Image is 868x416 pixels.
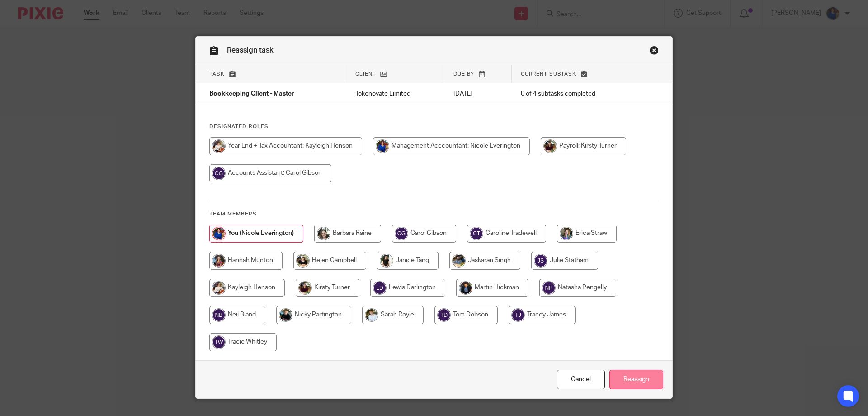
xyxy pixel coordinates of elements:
[209,210,659,218] h4: Team members
[512,83,636,105] td: 0 of 4 subtasks completed
[355,89,435,98] p: Tokenovate Limited
[227,47,274,54] span: Reassign task
[453,89,503,98] p: [DATE]
[355,72,376,77] span: Client
[453,72,474,77] span: Due by
[209,91,294,97] span: Bookkeeping Client - Master
[209,72,225,77] span: Task
[557,370,605,389] a: Close this dialog window
[521,72,576,77] span: Current subtask
[609,370,663,389] input: Reassign
[209,123,659,130] h4: Designated Roles
[650,46,659,58] a: Close this dialog window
